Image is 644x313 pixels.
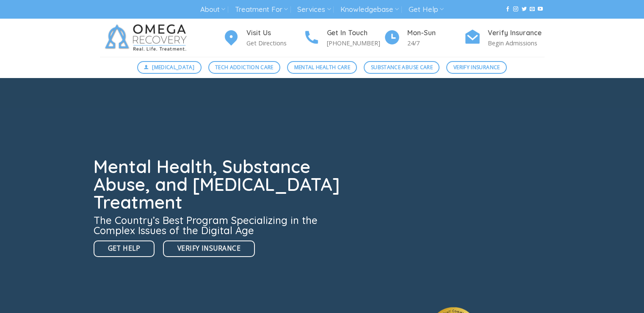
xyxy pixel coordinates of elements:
[488,38,544,48] p: Begin Admissions
[163,240,255,257] a: Verify Insurance
[488,28,544,39] h4: Verify Insurance
[246,28,303,39] h4: Visit Us
[152,63,194,71] span: [MEDICAL_DATA]
[340,2,399,17] a: Knowledgebase
[530,6,535,12] a: Send us an email
[208,61,281,74] a: Tech Addiction Care
[505,6,510,12] a: Follow on Facebook
[538,6,543,12] a: Follow on YouTube
[446,61,507,74] a: Verify Insurance
[327,28,384,39] h4: Get In Touch
[407,38,464,48] p: 24/7
[94,158,345,211] h1: Mental Health, Substance Abuse, and [MEDICAL_DATA] Treatment
[371,63,433,71] span: Substance Abuse Care
[297,2,331,17] a: Services
[137,61,202,74] a: [MEDICAL_DATA]
[453,63,500,71] span: Verify Insurance
[464,28,544,48] a: Verify Insurance Begin Admissions
[327,38,384,48] p: [PHONE_NUMBER]
[100,19,195,57] img: Omega Recovery
[287,61,357,74] a: Mental Health Care
[108,243,141,254] span: Get Help
[294,63,350,71] span: Mental Health Care
[200,2,225,17] a: About
[364,61,439,74] a: Substance Abuse Care
[94,215,345,235] h3: The Country’s Best Program Specializing in the Complex Issues of the Digital Age
[94,240,155,257] a: Get Help
[223,28,303,48] a: Visit Us Get Directions
[407,28,464,39] h4: Mon-Sun
[246,38,303,48] p: Get Directions
[235,2,288,17] a: Treatment For
[303,28,384,48] a: Get In Touch [PHONE_NUMBER]
[177,243,240,254] span: Verify Insurance
[215,63,274,71] span: Tech Addiction Care
[522,6,527,12] a: Follow on Twitter
[513,6,518,12] a: Follow on Instagram
[409,2,444,17] a: Get Help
